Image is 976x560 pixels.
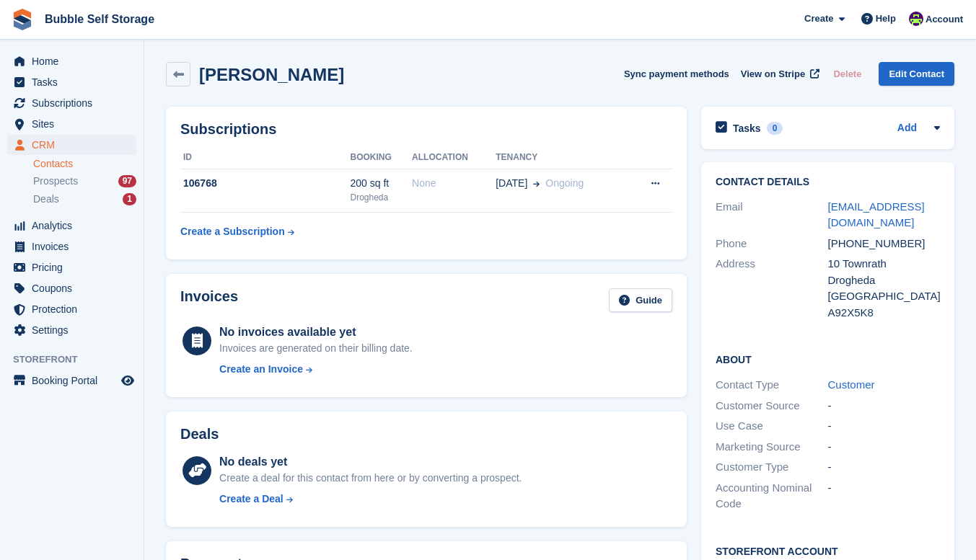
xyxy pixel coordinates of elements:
[32,135,118,155] span: CRM
[350,176,412,191] div: 200 sq ft
[716,236,828,252] div: Phone
[716,480,828,512] div: Accounting Nominal Code
[219,492,522,507] a: Create a Deal
[180,426,219,443] h2: Deals
[32,51,118,71] span: Home
[219,492,283,507] div: Create a Deal
[32,236,118,257] span: Invoices
[32,278,118,298] span: Coupons
[33,174,78,188] span: Prospects
[13,352,144,367] span: Storefront
[767,122,783,135] div: 0
[119,372,136,389] a: Preview store
[219,471,522,486] div: Create a deal for this contact from here or by converting a prospect.
[716,459,828,476] div: Customer Type
[828,256,941,272] div: 10 Townrath
[32,72,118,92] span: Tasks
[735,62,822,86] a: View on Stripe
[897,120,917,137] a: Add
[716,352,940,366] h2: About
[350,146,412,169] th: Booking
[926,12,963,27] span: Account
[118,175,136,187] div: 97
[7,93,136,113] a: menu
[180,176,350,191] div: 106768
[180,224,285,239] div: Create a Subscription
[828,480,941,512] div: -
[716,398,828,414] div: Customer Source
[828,439,941,455] div: -
[123,193,136,205] div: 1
[32,257,118,277] span: Pricing
[828,200,925,229] a: [EMAIL_ADDRESS][DOMAIN_NAME]
[716,177,940,188] h2: Contact Details
[33,157,136,171] a: Contacts
[32,93,118,113] span: Subscriptions
[32,299,118,319] span: Protection
[496,146,627,169] th: Tenancy
[7,135,136,155] a: menu
[219,341,413,356] div: Invoices are generated on their billing date.
[828,418,941,435] div: -
[828,378,875,391] a: Customer
[716,543,940,558] h2: Storefront Account
[7,51,136,71] a: menu
[39,7,160,31] a: Bubble Self Storage
[32,320,118,340] span: Settings
[716,377,828,394] div: Contact Type
[219,362,303,377] div: Create an Invoice
[7,114,136,134] a: menu
[716,418,828,435] div: Use Case
[219,362,413,377] a: Create an Invoice
[199,65,344,84] h2: [PERSON_NAME]
[741,67,805,81] span: View on Stripe
[828,236,941,252] div: [PHONE_NUMBER]
[33,174,136,189] a: Prospects 97
[7,320,136,340] a: menu
[412,146,496,169] th: Allocation
[545,177,584,189] span: Ongoing
[33,192,59,206] span: Deals
[876,12,896,26] span: Help
[33,192,136,207] a: Deals 1
[7,370,136,391] a: menu
[828,272,941,289] div: Drogheda
[180,121,672,138] h2: Subscriptions
[219,324,413,341] div: No invoices available yet
[350,191,412,204] div: Drogheda
[909,12,923,26] img: Tom Gilmore
[7,236,136,257] a: menu
[7,215,136,236] a: menu
[827,62,867,86] button: Delete
[733,122,761,135] h2: Tasks
[412,176,496,191] div: None
[716,256,828,321] div: Address
[180,218,294,245] a: Create a Subscription
[180,146,350,169] th: ID
[828,459,941,476] div: -
[219,453,522,471] div: No deals yet
[496,176,527,191] span: [DATE]
[32,215,118,236] span: Analytics
[624,62,729,86] button: Sync payment methods
[609,288,672,312] a: Guide
[7,299,136,319] a: menu
[828,305,941,321] div: A92X5K8
[7,72,136,92] a: menu
[7,257,136,277] a: menu
[716,439,828,455] div: Marketing Source
[828,288,941,305] div: [GEOGRAPHIC_DATA]
[12,9,33,30] img: stora-icon-8386f47178a22dfd0bd8f6a31ec36ba5ce8667c1dd55bd0f319d3a0aa187defe.svg
[32,114,118,134] span: Sites
[716,199,828,231] div: Email
[879,62,954,86] a: Edit Contact
[804,12,833,26] span: Create
[180,288,238,312] h2: Invoices
[7,278,136,298] a: menu
[32,370,118,391] span: Booking Portal
[828,398,941,414] div: -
